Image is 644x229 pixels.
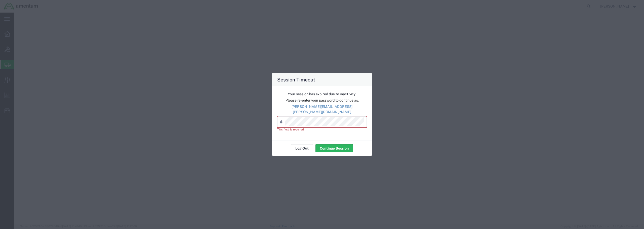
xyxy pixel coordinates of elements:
p: Please re-enter your password to continue as: [277,98,367,103]
button: Log Out [291,144,313,152]
div: This field is required [277,127,367,132]
h4: Session Timeout [277,76,315,83]
p: Your session has expired due to inactivity. [277,91,367,97]
button: Continue Session [315,144,353,152]
p: [PERSON_NAME][EMAIL_ADDRESS][PERSON_NAME][DOMAIN_NAME] [277,104,367,115]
